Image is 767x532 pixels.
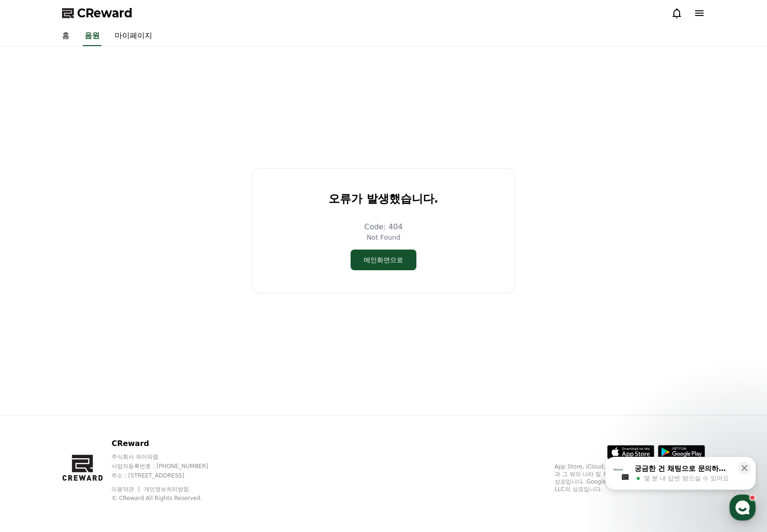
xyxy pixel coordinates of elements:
a: 홈 [55,26,77,46]
a: 이용약관 [111,486,141,493]
button: 메인화면으로 [351,250,416,270]
p: 오류가 발생했습니다. [329,191,438,206]
p: App Store, iCloud, iCloud Drive 및 iTunes Store는 미국과 그 밖의 나라 및 지역에서 등록된 Apple Inc.의 서비스 상표입니다. Goo... [555,463,705,493]
a: 마이페이지 [107,26,160,46]
p: Not Found [367,233,400,242]
a: CReward [62,6,133,21]
span: CReward [77,6,133,21]
p: 사업자등록번호 : [PHONE_NUMBER] [111,462,226,470]
p: 주식회사 와이피랩 [111,453,226,461]
p: Code: 404 [364,221,403,233]
p: CReward [111,438,226,449]
p: 주소 : [STREET_ADDRESS] [111,472,226,479]
a: 개인정보처리방침 [144,486,189,493]
p: © CReward All Rights Reserved. [111,494,226,502]
a: 음원 [83,26,102,46]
